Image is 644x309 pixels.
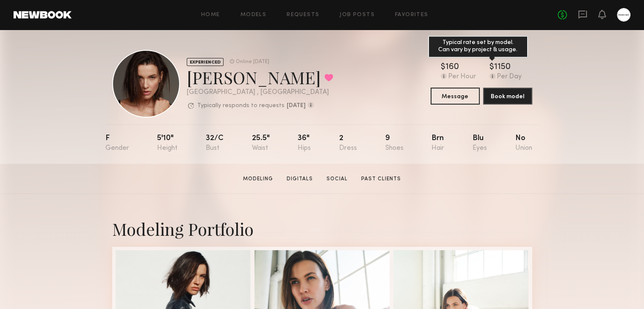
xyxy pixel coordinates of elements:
div: 25.5" [252,135,269,152]
div: 160 [445,63,459,72]
button: Message [431,88,480,105]
div: [PERSON_NAME] [187,66,333,88]
div: Brn [431,135,444,152]
a: Favorites [395,12,428,18]
a: Past Clients [358,175,404,183]
div: 5'10" [157,135,177,152]
a: Models [240,12,266,18]
div: 32/c [206,135,224,152]
div: 2 [339,135,357,152]
div: 9 [385,135,403,152]
b: [DATE] [287,103,306,109]
a: Social [323,175,351,183]
a: Digitals [283,175,316,183]
a: Job Posts [340,12,375,18]
div: $ [441,63,445,72]
div: $ [489,63,494,72]
div: EXPERIENCED [187,58,224,66]
div: Per Hour [448,73,476,81]
a: Home [201,12,220,18]
div: Per Day [497,73,522,81]
div: 1150 [494,63,511,72]
div: Typical rate set by model. Can vary by project & usage. [428,36,528,58]
div: 36" [298,135,311,152]
a: Modeling [240,175,276,183]
button: Book model [483,88,532,105]
div: Online [DATE] [236,59,269,65]
a: Requests [287,12,319,18]
p: Typically responds to requests [197,103,285,109]
div: [GEOGRAPHIC_DATA] , [GEOGRAPHIC_DATA] [187,89,333,96]
div: Modeling Portfolio [112,218,532,240]
div: F [105,135,129,152]
div: Blu [473,135,487,152]
div: No [515,135,532,152]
